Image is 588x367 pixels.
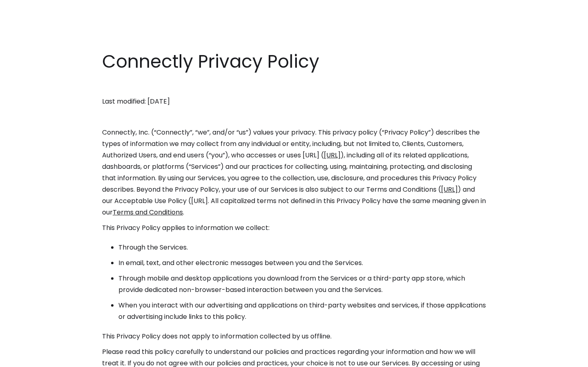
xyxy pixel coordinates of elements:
[118,273,486,296] li: Through mobile and desktop applications you download from the Services or a third-party app store...
[118,242,486,253] li: Through the Services.
[441,185,458,194] a: [URL]
[324,150,341,160] a: [URL]
[102,127,486,218] p: Connectly, Inc. (“Connectly”, “we”, and/or “us”) values your privacy. This privacy policy (“Priva...
[102,331,486,342] p: This Privacy Policy does not apply to information collected by us offline.
[102,111,486,123] p: ‍
[102,222,486,234] p: This Privacy Policy applies to information we collect:
[118,300,486,323] li: When you interact with our advertising and applications on third-party websites and services, if ...
[16,353,49,364] ul: Language list
[8,352,49,364] aside: Language selected: English
[102,49,486,74] h1: Connectly Privacy Policy
[118,257,486,269] li: In email, text, and other electronic messages between you and the Services.
[102,96,486,107] p: Last modified: [DATE]
[102,80,486,92] p: ‍
[113,208,183,217] a: Terms and Conditions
